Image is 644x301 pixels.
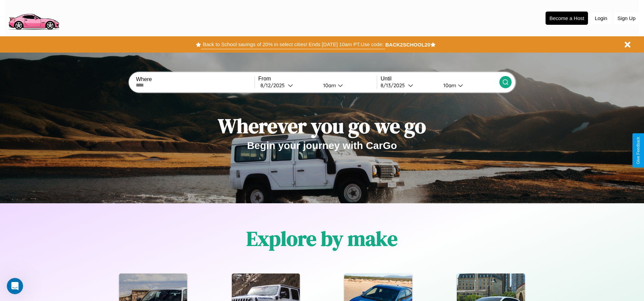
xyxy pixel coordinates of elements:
[614,12,639,24] button: Sign Up
[201,40,385,49] button: Back to School savings of 20% in select cities! Ends [DATE] 10am PT.Use code:
[546,12,588,25] button: Become a Host
[5,3,62,32] img: logo
[136,76,254,82] label: Where
[7,278,23,294] iframe: Intercom live chat
[260,82,288,89] div: 8 / 12 / 2025
[381,76,499,82] label: Until
[438,82,499,89] button: 10am
[320,82,338,89] div: 10am
[318,82,377,89] button: 10am
[591,12,611,24] button: Login
[636,137,641,164] div: Give Feedback
[258,76,377,82] label: From
[246,225,398,252] h1: Explore by make
[385,42,430,48] b: BACK2SCHOOL20
[381,82,408,89] div: 8 / 13 / 2025
[440,82,458,89] div: 10am
[258,82,318,89] button: 8/12/2025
